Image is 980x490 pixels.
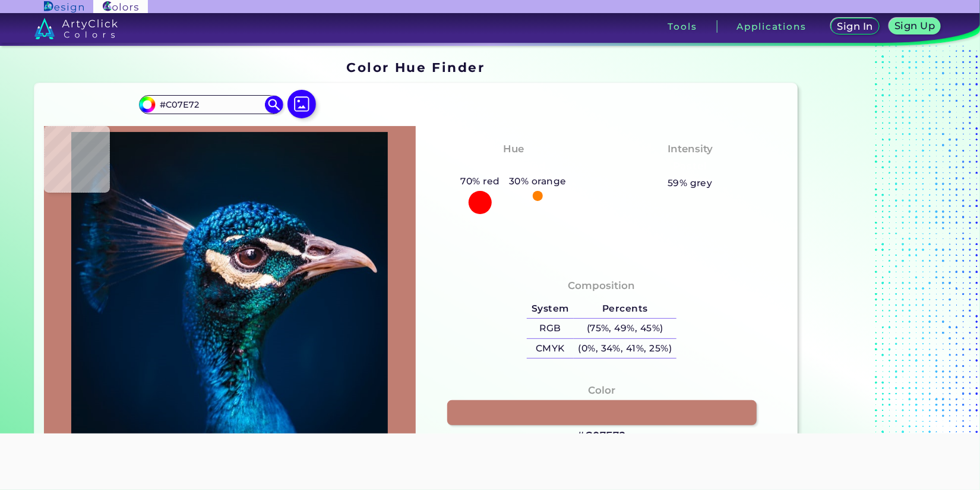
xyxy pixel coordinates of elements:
[503,140,524,158] h4: Hue
[274,434,706,487] iframe: Advertisement
[34,18,118,39] img: logo_artyclick_colors_white.svg
[568,277,636,294] h4: Composition
[527,339,573,359] h5: CMYK
[737,22,807,31] h3: Applications
[577,429,626,443] h3: #C07E72
[504,174,571,189] h5: 30% orange
[574,339,676,359] h5: (0%, 34%, 41%, 25%)
[527,319,573,338] h5: RGB
[668,22,697,31] h3: Tools
[527,299,573,318] h5: System
[891,18,939,34] a: Sign Up
[287,90,316,118] img: icon picture
[50,132,410,461] img: img_pavlin.jpg
[476,159,552,174] h3: Orangy Red
[44,1,84,12] img: ArtyClick Design logo
[668,159,712,174] h3: Pastel
[574,299,676,318] h5: Percents
[668,175,713,191] h5: 59% grey
[802,55,951,482] iframe: Advertisement
[896,21,934,30] h5: Sign Up
[588,382,615,399] h4: Color
[833,18,878,34] a: Sign In
[265,96,283,114] img: icon search
[346,58,485,76] h1: Color Hue Finder
[839,22,872,31] h5: Sign In
[574,319,676,338] h5: (75%, 49%, 45%)
[668,140,713,158] h4: Intensity
[456,174,505,189] h5: 70% red
[156,97,266,113] input: type color..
